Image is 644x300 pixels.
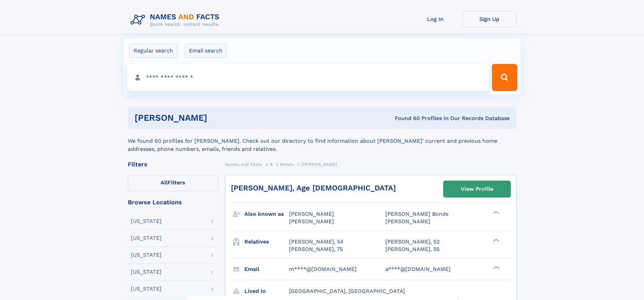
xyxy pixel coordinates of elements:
a: B [270,160,273,168]
a: [PERSON_NAME], 54 [289,238,343,246]
div: ❯ [492,210,500,215]
h3: Email [244,263,289,275]
span: [PERSON_NAME] Bonds [385,211,448,217]
a: View Profile [444,181,510,197]
div: View Profile [461,181,493,197]
a: [PERSON_NAME], 55 [385,246,439,253]
h3: Relatives [244,236,289,248]
a: Bonds [280,160,293,168]
a: Log In [408,11,462,27]
div: ❯ [492,238,500,242]
input: search input [127,64,489,91]
label: Filters [128,175,218,191]
div: Filters [128,161,218,167]
div: We found 60 profiles for [PERSON_NAME]. Check out our directory to find information about [PERSON... [128,129,517,153]
div: [US_STATE] [131,286,162,292]
span: [PERSON_NAME] [385,218,430,225]
span: [PERSON_NAME] [289,211,334,217]
span: Bonds [280,162,293,167]
label: Email search [185,44,227,58]
a: [PERSON_NAME], Age [DEMOGRAPHIC_DATA] [231,184,396,192]
div: [US_STATE] [131,269,162,275]
a: Sign Up [462,11,517,27]
button: Search Button [492,64,517,91]
span: B [270,162,273,167]
h1: [PERSON_NAME] [135,114,301,122]
a: Names and Facts [225,160,262,168]
a: [PERSON_NAME], 52 [385,238,439,246]
a: [PERSON_NAME], 75 [289,246,343,253]
span: All [161,179,168,186]
div: [US_STATE] [131,218,162,224]
div: [US_STATE] [131,235,162,241]
span: [PERSON_NAME] [289,218,334,225]
h3: Lived in [244,285,289,297]
div: Found 60 Profiles In Our Records Database [301,115,510,122]
label: Regular search [129,44,177,58]
span: [PERSON_NAME] [301,162,337,167]
span: [GEOGRAPHIC_DATA], [GEOGRAPHIC_DATA] [289,288,405,294]
h3: Also known as [244,208,289,220]
div: Browse Locations [128,199,218,205]
img: Logo Names and Facts [128,11,225,29]
div: [US_STATE] [131,252,162,258]
div: ❯ [492,265,500,270]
